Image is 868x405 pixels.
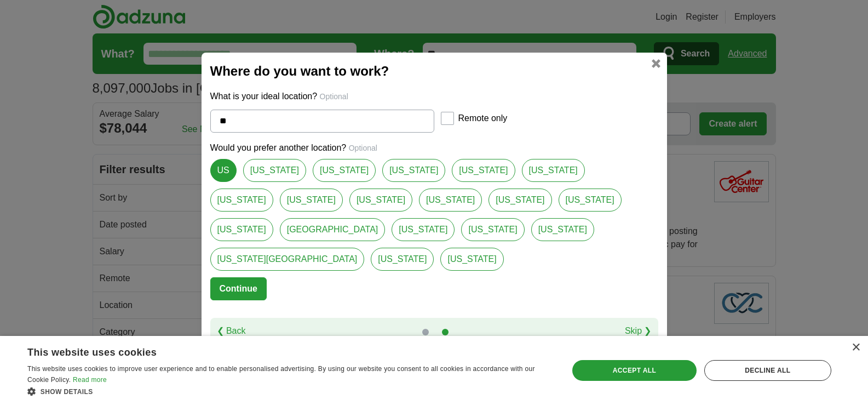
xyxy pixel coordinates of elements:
label: Remote only [458,112,508,125]
div: Decline all [704,360,831,381]
a: [US_STATE] [461,218,524,241]
p: What is your ideal location? [210,90,658,103]
span: This website uses cookies to improve user experience and to enable personalised advertising. By u... [27,365,535,384]
a: [US_STATE] [522,159,585,182]
a: [GEOGRAPHIC_DATA] [280,218,386,241]
a: [US_STATE] [313,159,376,182]
a: ❮ Back [217,324,246,338]
a: [US_STATE] [559,189,622,212]
button: Continue [210,277,267,300]
a: [US_STATE] [531,218,594,241]
a: [US_STATE] [419,189,482,212]
div: Accept all [572,360,697,381]
a: [US_STATE] [488,189,551,212]
a: [US_STATE] [280,189,343,212]
a: [US_STATE] [243,159,306,182]
a: US [210,159,237,182]
a: [US_STATE] [349,189,412,212]
a: Read more, opens a new window [73,376,107,384]
span: Optional [349,144,377,152]
span: Optional [320,92,348,101]
div: This website uses cookies [27,343,525,359]
a: [US_STATE] [382,159,445,182]
a: [US_STATE] [452,159,515,182]
a: [US_STATE] [371,248,434,271]
a: [US_STATE] [210,189,273,212]
div: Show details [27,386,553,397]
a: [US_STATE] [210,218,273,241]
a: [US_STATE][GEOGRAPHIC_DATA] [210,248,365,271]
a: [US_STATE] [392,218,455,241]
p: Would you prefer another location? [210,141,658,155]
h2: Where do you want to work? [210,61,658,81]
a: Skip ❯ [625,324,652,338]
a: [US_STATE] [440,248,503,271]
div: Close [852,344,860,352]
span: Show details [41,388,93,396]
